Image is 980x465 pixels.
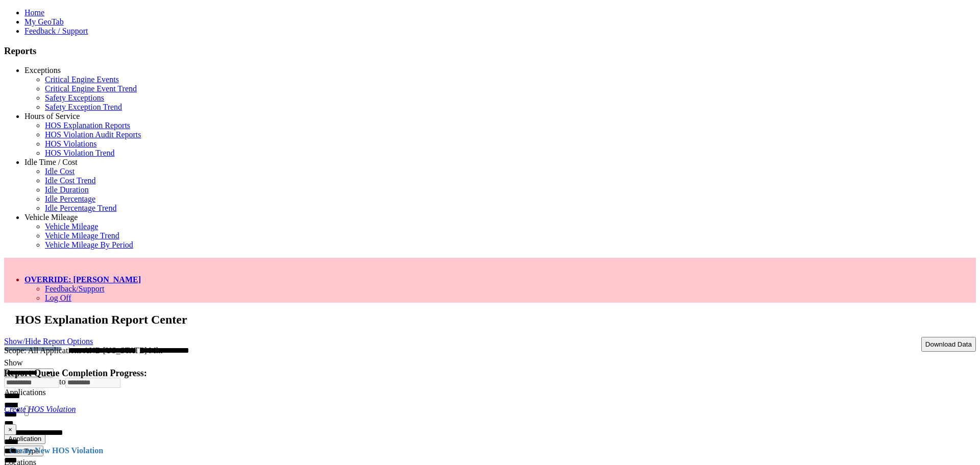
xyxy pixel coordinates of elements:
[24,8,44,17] a: Home
[45,75,119,84] a: Critical Engine Events
[4,424,16,435] button: ×
[45,176,96,185] a: Idle Cost Trend
[4,368,976,379] h4: Report Queue Completion Progress:
[45,231,119,240] a: Vehicle Mileage Trend
[4,346,162,355] span: Scope: All Applications AND [US_STATE] Mkt
[45,139,96,148] a: HOS Violations
[4,358,22,367] label: Show
[4,446,976,455] h4: Create New HOS Violation
[24,17,64,26] a: My GeoTab
[45,93,104,102] a: Safety Exceptions
[45,240,133,249] a: Vehicle Mileage By Period
[24,27,88,35] a: Feedback / Support
[45,121,130,130] a: HOS Explanation Reports
[15,313,976,327] h2: HOS Explanation Report Center
[45,185,89,194] a: Idle Duration
[45,284,104,293] a: Feedback/Support
[921,337,976,352] button: Download Data
[24,275,141,284] a: OVERRIDE: [PERSON_NAME]
[4,45,976,57] h3: Reports
[4,405,76,413] a: Create HOS Violation
[59,377,65,386] span: to
[24,66,61,75] a: Exceptions
[4,388,46,397] label: Applications
[45,103,122,111] a: Safety Exception Trend
[45,204,116,212] a: Idle Percentage Trend
[45,167,75,176] a: Idle Cost
[45,149,115,157] a: HOS Violation Trend
[45,130,141,139] a: HOS Violation Audit Reports
[24,158,78,166] a: Idle Time / Cost
[4,433,45,444] button: Application
[45,84,137,93] a: Critical Engine Event Trend
[45,222,98,231] a: Vehicle Mileage
[24,112,80,120] a: Hours of Service
[24,213,78,222] a: Vehicle Mileage
[45,293,71,302] a: Log Off
[4,334,93,348] a: Show/Hide Report Options
[45,194,95,203] a: Idle Percentage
